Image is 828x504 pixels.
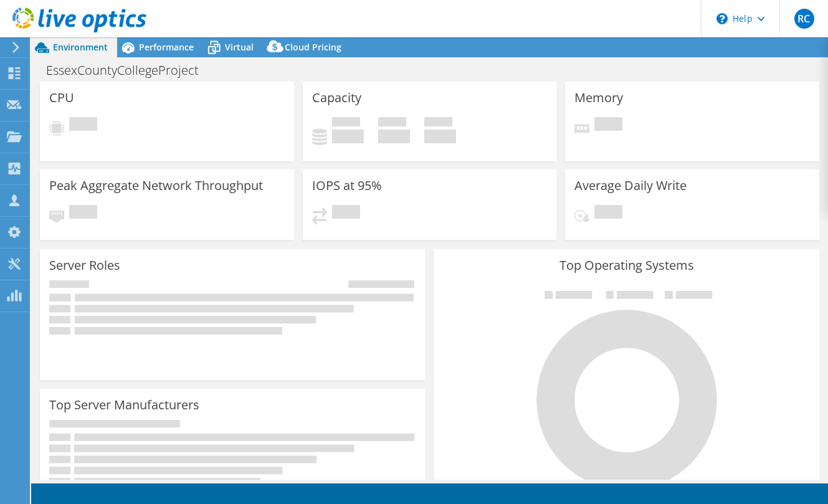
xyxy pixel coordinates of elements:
span: Environment [53,41,108,53]
h3: Server Roles [49,259,120,272]
h4: 0 GiB [378,130,410,143]
h3: Memory [574,91,623,105]
span: Virtual [225,41,254,53]
span: Free [378,117,406,130]
span: Pending [594,117,622,134]
h3: Average Daily Write [574,179,687,193]
span: Total [424,117,452,130]
h3: Top Operating Systems [443,259,809,272]
h4: 0 GiB [424,130,456,143]
span: Used [332,117,360,130]
svg: \n [716,13,728,24]
span: Cloud Pricing [285,41,341,53]
span: Performance [139,41,194,53]
span: Pending [69,117,97,134]
h1: EssexCountyCollegeProject [40,64,218,77]
h3: Top Server Manufacturers [49,398,199,412]
span: RC [794,9,814,29]
h3: CPU [49,91,74,105]
h3: IOPS at 95% [312,179,382,193]
span: Pending [332,205,360,222]
h3: Capacity [312,91,361,105]
h3: Peak Aggregate Network Throughput [49,179,263,193]
span: Pending [594,205,622,222]
span: Pending [69,205,97,222]
h4: 0 GiB [332,130,364,143]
